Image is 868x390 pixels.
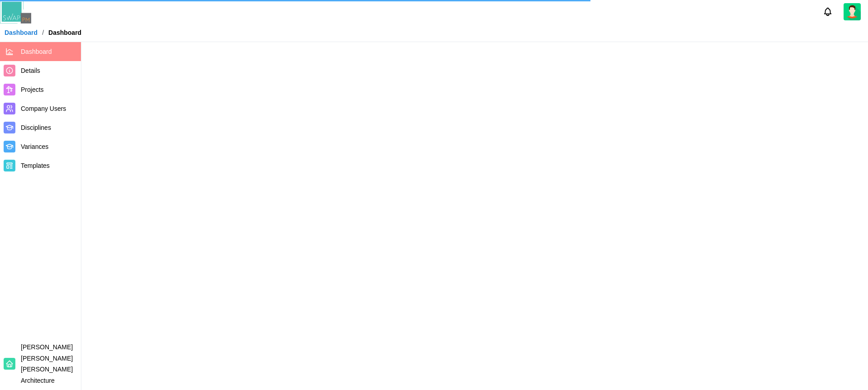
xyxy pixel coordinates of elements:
span: Disciplines [21,124,51,131]
a: Dashboard [5,29,38,36]
span: Company Users [21,105,66,112]
div: Dashboard [48,29,81,36]
span: Dashboard [21,48,52,55]
span: Templates [21,162,50,169]
button: Notifications [820,4,835,19]
img: 2Q== [844,3,861,20]
span: [PERSON_NAME] [PERSON_NAME] [PERSON_NAME] Architecture [21,343,73,384]
span: Projects [21,86,44,93]
span: Variances [21,143,48,150]
div: / [42,29,44,36]
span: Details [21,67,40,74]
a: Zulqarnain Khalil [844,3,861,20]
